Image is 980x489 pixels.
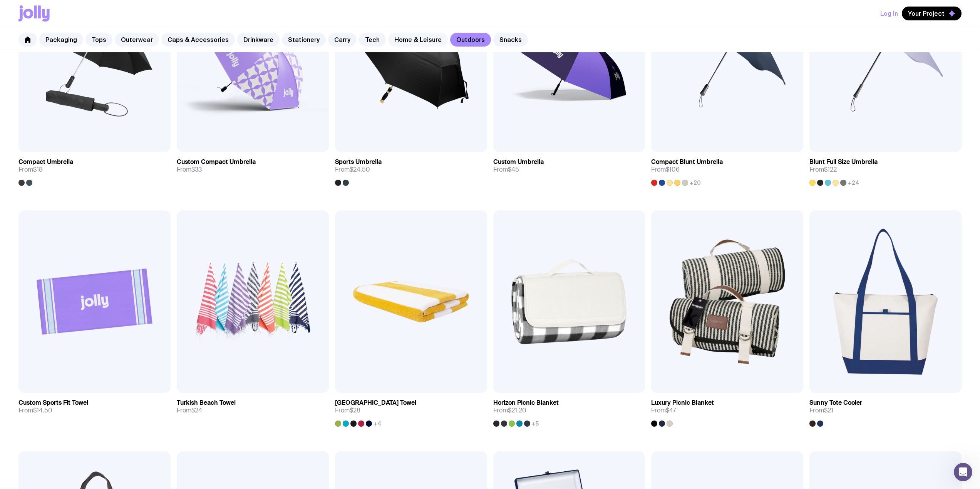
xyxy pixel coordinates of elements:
[18,166,43,174] span: From
[493,166,519,174] span: From
[651,152,803,186] a: Compact Blunt UmbrellaFrom$106+20
[450,33,491,47] a: Outdoors
[493,152,645,180] a: Custom UmbrellaFrom$45
[39,33,83,47] a: Packaging
[954,463,972,481] iframe: Intercom live chat
[493,407,526,414] span: From
[115,33,159,47] a: Outerwear
[690,180,701,186] span: +20
[809,407,833,414] span: From
[651,393,803,427] a: Luxury Picnic BlanketFrom$47
[177,166,202,174] span: From
[191,165,202,174] span: $33
[508,165,519,174] span: $45
[335,158,382,166] h3: Sports Umbrella
[809,166,837,174] span: From
[191,406,202,414] span: $24
[848,180,859,186] span: +24
[824,406,833,414] span: $21
[651,399,714,407] h3: Luxury Picnic Blanket
[493,33,528,47] a: Snacks
[335,399,416,407] h3: [GEOGRAPHIC_DATA] Towel
[335,393,487,427] a: [GEOGRAPHIC_DATA] TowelFrom$28+4
[809,158,878,166] h3: Blunt Full Size Umbrella
[18,393,171,421] a: Custom Sports Fit TowelFrom$14.50
[388,33,448,47] a: Home & Leisure
[880,7,898,20] button: Log In
[902,7,962,20] button: Your Project
[359,33,386,47] a: Tech
[328,33,357,47] a: Carry
[493,399,559,407] h3: Horizon Picnic Blanket
[177,158,256,166] h3: Custom Compact Umbrella
[809,393,962,427] a: Sunny Tote CoolerFrom$21
[493,393,645,427] a: Horizon Picnic BlanketFrom$21.20+5
[335,166,370,174] span: From
[18,407,52,414] span: From
[651,166,680,174] span: From
[809,152,962,186] a: Blunt Full Size UmbrellaFrom$122+24
[33,406,52,414] span: $14.50
[335,407,360,414] span: From
[85,33,112,47] a: Tops
[282,33,326,47] a: Stationery
[824,165,837,174] span: $122
[33,165,43,174] span: $18
[809,399,862,407] h3: Sunny Tote Cooler
[350,406,360,414] span: $28
[18,158,73,166] h3: Compact Umbrella
[18,399,88,407] h3: Custom Sports Fit Towel
[651,407,676,414] span: From
[493,158,544,166] h3: Custom Umbrella
[666,165,680,174] span: $106
[908,10,945,17] span: Your Project
[177,393,329,421] a: Turkish Beach TowelFrom$24
[350,165,370,174] span: $24.50
[335,152,487,186] a: Sports UmbrellaFrom$24.50
[177,407,202,414] span: From
[177,399,236,407] h3: Turkish Beach Towel
[651,158,723,166] h3: Compact Blunt Umbrella
[18,152,171,186] a: Compact UmbrellaFrom$18
[508,406,526,414] span: $21.20
[374,421,381,427] span: +4
[177,152,329,180] a: Custom Compact UmbrellaFrom$33
[532,421,539,427] span: +5
[237,33,280,47] a: Drinkware
[666,406,676,414] span: $47
[161,33,235,47] a: Caps & Accessories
